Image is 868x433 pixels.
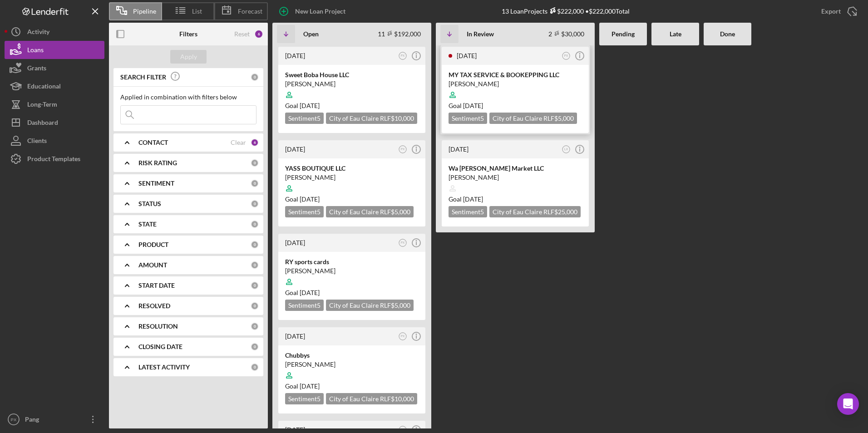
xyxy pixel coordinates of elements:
[120,93,256,101] div: Applied in combination with filters below
[449,164,582,173] div: Wa [PERSON_NAME] Market LLC
[138,261,167,269] b: AMOUNT
[11,417,17,422] text: PX
[251,73,259,81] div: 0
[285,79,419,89] div: [PERSON_NAME]
[5,132,104,150] button: Clients
[170,50,207,64] button: Apply
[277,326,427,415] a: [DATE]PXChubbys[PERSON_NAME]Goal [DATE]Sentiment5City of Eau Claire RLF$10,000
[138,302,170,310] b: RESOLVED
[138,221,157,228] b: STATE
[138,139,168,146] b: CONTACT
[238,8,262,15] span: Forecast
[5,113,104,132] a: Dashboard
[303,30,319,38] b: Open
[285,289,320,296] span: Goal
[285,113,324,124] div: Sentiment 5
[440,45,590,134] a: [DATE]PXMY TAX SERVICE & BOOKEPPING LLC[PERSON_NAME]Goal [DATE]Sentiment5City of Eau Claire RLF$5...
[285,70,419,79] div: Sweet Boba House LLC
[254,30,263,39] div: 6
[138,200,161,207] b: STATUS
[295,2,345,20] div: New Loan Project
[548,30,584,38] div: 2 $30,000
[449,79,582,89] div: [PERSON_NAME]
[489,206,581,217] div: City of Eau Claire RLF $25,000
[397,330,409,343] button: PX
[285,145,305,153] time: 2025-08-12 23:45
[251,241,259,249] div: 0
[179,30,197,38] b: Filters
[821,2,841,20] div: Export
[5,95,104,113] button: Long-Term
[401,54,405,57] text: PX
[138,241,168,248] b: PRODUCT
[5,59,104,77] button: Grants
[812,2,863,20] button: Export
[251,179,259,187] div: 0
[27,23,49,43] div: Activity
[547,7,584,15] div: $222,000
[397,237,409,249] button: PX
[467,30,494,38] b: In Review
[285,351,419,360] div: Chubbys
[5,150,104,168] button: Product Templates
[300,289,320,296] time: 08/09/2025
[285,266,419,276] div: [PERSON_NAME]
[378,30,421,38] div: 11 $192,000
[326,300,414,311] div: City of Eau Claire RLF $5,000
[449,70,582,79] div: MY TAX SERVICE & BOOKEPPING LLC
[285,332,305,340] time: 2025-07-30 17:23
[277,232,427,321] a: [DATE]PXRY sports cards[PERSON_NAME]Goal [DATE]Sentiment5City of Eau Claire RLF$5,000
[502,7,630,15] div: 13 Loan Projects • $222,000 Total
[397,143,409,156] button: PX
[5,41,104,59] button: Loans
[463,195,483,203] time: 08/29/2025
[272,2,355,20] button: New Loan Project
[285,195,320,203] span: Goal [DATE]
[285,102,320,109] span: Goal
[285,164,419,173] div: YASS BOUTIQUE LLC
[401,148,405,151] text: PX
[449,206,487,217] div: Sentiment 5
[133,8,156,15] span: Pipeline
[564,148,568,151] text: LX
[560,143,572,156] button: LX
[192,8,202,15] span: List
[251,322,259,330] div: 0
[285,239,305,246] time: 2025-08-12 19:02
[5,77,104,95] button: Educational
[251,261,259,269] div: 0
[612,30,635,38] b: Pending
[401,428,405,431] text: PX
[251,159,259,167] div: 0
[449,102,483,109] span: Goal [DATE]
[285,173,419,182] div: [PERSON_NAME]
[138,343,182,350] b: CLOSING DATE
[564,54,568,57] text: PX
[670,30,681,38] b: Late
[138,364,190,371] b: LATEST ACTIVITY
[251,220,259,228] div: 0
[5,23,104,41] a: Activity
[138,323,178,330] b: RESOLUTION
[300,382,320,390] time: 08/29/2025
[27,95,57,116] div: Long-Term
[449,195,483,203] span: Goal
[326,113,417,124] div: City of Eau Claire RLF $10,000
[138,180,174,187] b: SENTIMENT
[837,393,859,415] div: Open Intercom Messenger
[300,102,320,109] time: 09/06/2025
[489,113,577,124] div: City of Eau Claire RLF $5,000
[326,206,414,217] div: City of Eau Claire RLF $5,000
[277,45,427,134] a: [DATE]PXSweet Boba House LLC[PERSON_NAME]Goal [DATE]Sentiment5City of Eau Claire RLF$10,000
[560,50,572,62] button: PX
[251,302,259,310] div: 0
[138,159,177,167] b: RISK RATING
[5,410,104,428] button: PXPang [PERSON_NAME]
[401,241,405,244] text: PX
[251,363,259,371] div: 0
